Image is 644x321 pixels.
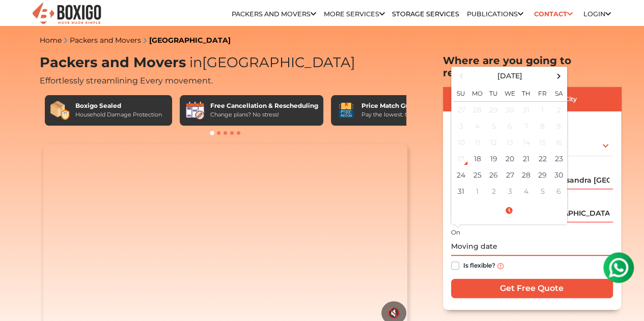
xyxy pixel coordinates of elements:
div: Change plans? No stress! [210,110,318,119]
th: Fr [535,83,551,102]
a: Login [583,10,610,18]
a: Home [40,36,62,45]
label: Is flexible? [463,259,495,270]
div: Boxigo Sealed [75,101,162,110]
h1: Packers and Movers [40,54,411,71]
h2: Where are you going to relocate? [443,54,621,79]
a: More services [324,10,385,18]
th: Tu [486,83,502,102]
img: Boxigo [31,2,102,26]
th: Su [453,83,469,102]
img: Price Match Guarantee [336,100,356,121]
a: [GEOGRAPHIC_DATA] [149,36,231,45]
input: Moving date [451,238,613,256]
img: Free Cancellation & Rescheduling [185,100,205,121]
span: Effortlessly streamlining Every movement. [40,76,213,85]
div: Household Damage Protection [75,110,162,119]
th: Sa [551,83,567,102]
img: Boxigo Sealed [50,100,70,121]
span: Previous Month [454,69,468,83]
label: On [451,228,460,237]
div: Free Cancellation & Rescheduling [210,101,318,110]
input: Get Free Quote [451,279,613,298]
a: Storage Services [392,10,459,18]
a: Contact [530,6,576,22]
div: Price Match Guarantee [361,101,439,110]
span: Next Month [552,69,566,83]
th: Th [518,83,535,102]
th: We [502,83,518,102]
span: in [189,54,202,71]
div: Pay the lowest. Guaranteed! [361,110,439,119]
a: Packers and Movers [232,10,316,18]
a: Publications [467,10,523,18]
th: Mo [469,83,486,102]
th: Select Month [469,69,551,83]
img: info [497,263,503,269]
a: Select Time [453,206,565,215]
span: [GEOGRAPHIC_DATA] [186,54,355,71]
img: whatsapp-icon.svg [10,10,31,31]
div: 17 [454,151,469,166]
a: Packers and Movers [70,36,141,45]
